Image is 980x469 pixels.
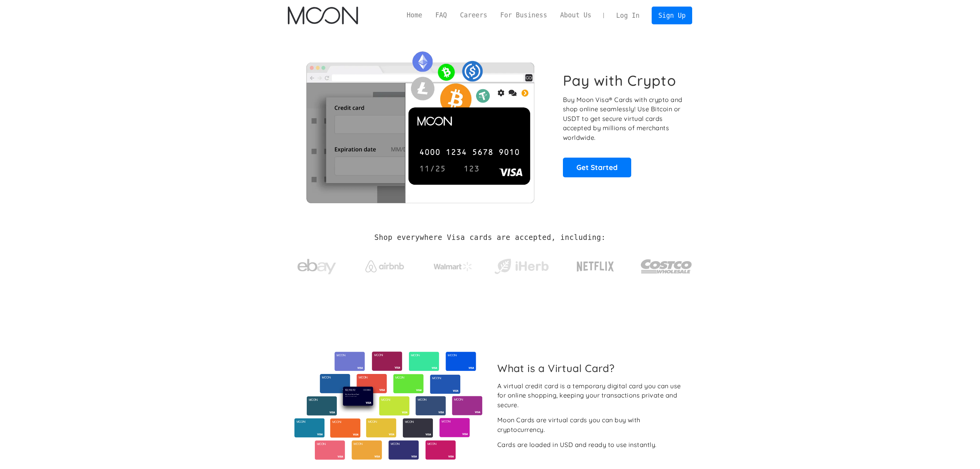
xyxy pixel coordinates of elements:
[652,7,692,24] a: Sign Up
[497,415,686,434] div: Moon Cards are virtual cards you can buy with cryptocurrency.
[288,7,358,24] img: Moon Logo
[640,244,692,285] a: Costco
[561,249,630,280] a: Netflix
[434,262,472,271] img: Walmart
[576,257,615,276] img: Netflix
[640,252,692,281] img: Costco
[493,249,550,280] a: iHerb
[563,158,631,177] a: Get Started
[365,260,404,272] img: Airbnb
[610,7,646,24] a: Log In
[429,10,453,20] a: FAQ
[288,247,345,283] a: ebay
[453,10,493,20] a: Careers
[554,10,598,20] a: About Us
[497,381,686,410] div: A virtual credit card is a temporary digital card you can use for online shopping, keeping your t...
[563,72,676,89] h1: Pay with Crypto
[374,233,605,242] h2: Shop everywhere Visa cards are accepted, including:
[293,352,483,460] img: Virtual cards from Moon
[288,7,358,24] a: home
[497,362,686,374] h2: What is a Virtual Card?
[288,46,552,203] img: Moon Cards let you spend your crypto anywhere Visa is accepted.
[563,95,684,143] p: Buy Moon Visa® Cards with crypto and shop online seamlessly! Use Bitcoin or USDT to get secure vi...
[497,440,657,450] div: Cards are loaded in USD and ready to use instantly.
[424,254,482,275] a: Walmart
[297,255,336,279] img: ebay
[493,257,550,277] img: iHerb
[400,10,429,20] a: Home
[494,10,554,20] a: For Business
[356,253,414,276] a: Airbnb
